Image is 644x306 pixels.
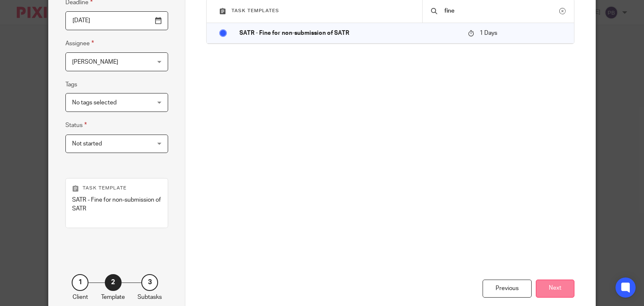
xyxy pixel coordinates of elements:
button: Next [536,280,574,298]
span: Task templates [231,8,279,13]
div: 3 [141,274,158,291]
div: Previous [483,280,532,298]
div: 2 [105,274,122,291]
input: Search... [444,6,559,16]
div: 1 [72,274,88,291]
input: Pick a date [65,11,168,30]
p: Subtasks [138,293,162,301]
label: Status [65,120,87,130]
p: Template [101,293,125,301]
span: 1 Days [480,30,497,36]
p: SATR - Fine for non-submission of SATR [72,196,161,213]
p: Task template [72,185,161,192]
span: No tags selected [72,100,117,106]
p: Client [73,293,88,301]
label: Assignee [65,39,94,48]
span: [PERSON_NAME] [72,59,118,65]
label: Tags [65,80,77,89]
p: SATR - Fine for non-submission of SATR [239,29,460,37]
span: Not started [72,141,102,147]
